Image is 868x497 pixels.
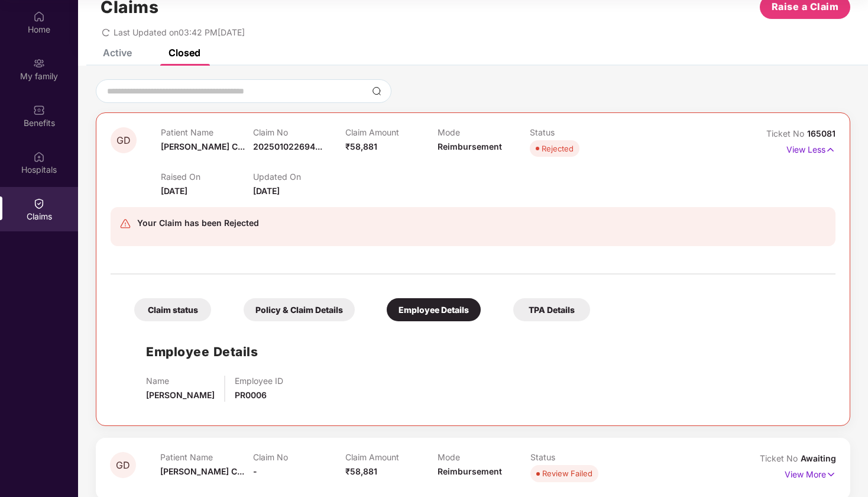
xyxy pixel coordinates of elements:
div: TPA Details [513,298,590,321]
span: ₹58,881 [345,466,377,476]
p: View More [785,465,836,481]
p: Status [530,127,622,137]
span: redo [102,27,110,37]
p: Claim No [253,452,345,462]
p: Mode [438,452,530,462]
img: svg+xml;base64,PHN2ZyB4bWxucz0iaHR0cDovL3d3dy53My5vcmcvMjAwMC9zdmciIHdpZHRoPSIxNyIgaGVpZ2h0PSIxNy... [826,468,836,481]
div: Employee Details [387,298,481,321]
span: - [253,466,257,476]
span: Awaiting [801,453,836,463]
p: Claim Amount [345,452,438,462]
span: [PERSON_NAME] C... [161,141,245,151]
p: Status [530,452,623,462]
p: Mode [438,127,530,137]
span: [PERSON_NAME] C... [160,466,244,476]
div: Claim status [134,298,211,321]
img: svg+xml;base64,PHN2ZyB3aWR0aD0iMjAiIGhlaWdodD0iMjAiIHZpZXdCb3g9IjAgMCAyMCAyMCIgZmlsbD0ibm9uZSIgeG... [33,57,45,69]
span: 202501022694... [253,141,322,151]
span: GD [116,460,130,470]
span: GD [116,135,131,146]
span: Reimbursement [438,466,502,476]
img: svg+xml;base64,PHN2ZyBpZD0iSG9tZSIgeG1sbnM9Imh0dHA6Ly93d3cudzMub3JnLzIwMDAvc3ZnIiB3aWR0aD0iMjAiIG... [33,11,45,22]
p: Claim No [253,127,345,137]
p: Name [146,376,215,386]
span: Ticket No [760,453,801,463]
img: svg+xml;base64,PHN2ZyB4bWxucz0iaHR0cDovL3d3dy53My5vcmcvMjAwMC9zdmciIHdpZHRoPSIxNyIgaGVpZ2h0PSIxNy... [825,143,835,156]
p: Patient Name [161,127,253,137]
span: [PERSON_NAME] [146,390,215,400]
span: PR0006 [235,390,267,400]
img: svg+xml;base64,PHN2ZyBpZD0iQmVuZWZpdHMiIHhtbG5zPSJodHRwOi8vd3d3LnczLm9yZy8yMDAwL3N2ZyIgd2lkdGg9Ij... [33,104,45,116]
p: View Less [786,140,835,156]
img: svg+xml;base64,PHN2ZyBpZD0iSG9zcGl0YWxzIiB4bWxucz0iaHR0cDovL3d3dy53My5vcmcvMjAwMC9zdmciIHdpZHRoPS... [33,151,45,163]
div: Closed [169,47,200,59]
div: Policy & Claim Details [244,298,355,321]
div: Rejected [542,143,574,154]
span: Ticket No [766,128,807,138]
div: Active [103,47,132,59]
span: Reimbursement [438,141,502,151]
p: Patient Name [160,452,252,462]
p: Employee ID [235,376,283,386]
span: [DATE] [253,186,280,196]
span: ₹58,881 [345,141,377,151]
span: [DATE] [161,186,187,196]
div: Review Failed [542,467,592,479]
span: Last Updated on 03:42 PM[DATE] [114,27,245,37]
div: Your Claim has been Rejected [137,216,259,230]
img: svg+xml;base64,PHN2ZyBpZD0iU2VhcmNoLTMyeDMyIiB4bWxucz0iaHR0cDovL3d3dy53My5vcmcvMjAwMC9zdmciIHdpZH... [372,86,381,96]
p: Raised On [161,172,253,182]
img: svg+xml;base64,PHN2ZyBpZD0iQ2xhaW0iIHhtbG5zPSJodHRwOi8vd3d3LnczLm9yZy8yMDAwL3N2ZyIgd2lkdGg9IjIwIi... [33,198,45,209]
img: svg+xml;base64,PHN2ZyB4bWxucz0iaHR0cDovL3d3dy53My5vcmcvMjAwMC9zdmciIHdpZHRoPSIyNCIgaGVpZ2h0PSIyNC... [119,218,131,230]
p: Updated On [253,172,345,182]
h1: Employee Details [146,342,258,362]
p: Claim Amount [345,127,438,137]
span: 165081 [807,128,835,138]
